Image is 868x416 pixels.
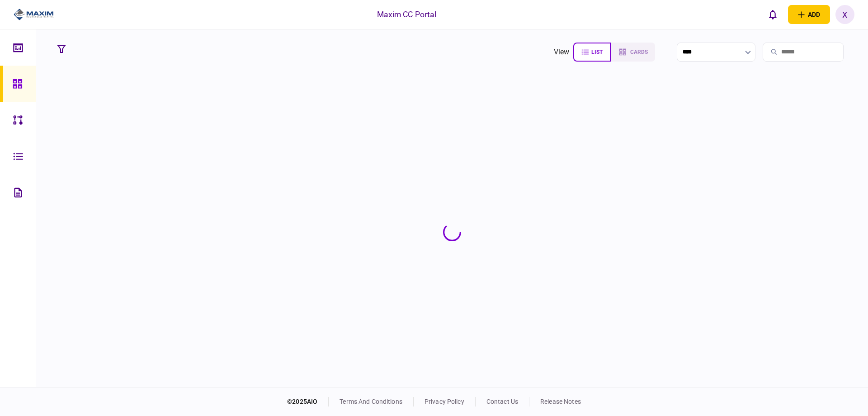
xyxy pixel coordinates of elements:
a: contact us [486,398,518,405]
div: © 2025 AIO [287,397,329,406]
button: list [573,43,611,62]
button: open adding identity options [788,5,830,24]
a: release notes [540,398,581,405]
button: X [835,5,854,24]
img: client company logo [14,8,54,21]
button: cards [611,43,655,62]
button: open notifications list [764,5,783,24]
span: cards [630,49,648,55]
a: terms and conditions [340,398,402,405]
span: list [591,49,603,55]
a: privacy policy [425,398,464,405]
div: Maxim CC Portal [377,9,437,20]
div: view [554,47,570,57]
